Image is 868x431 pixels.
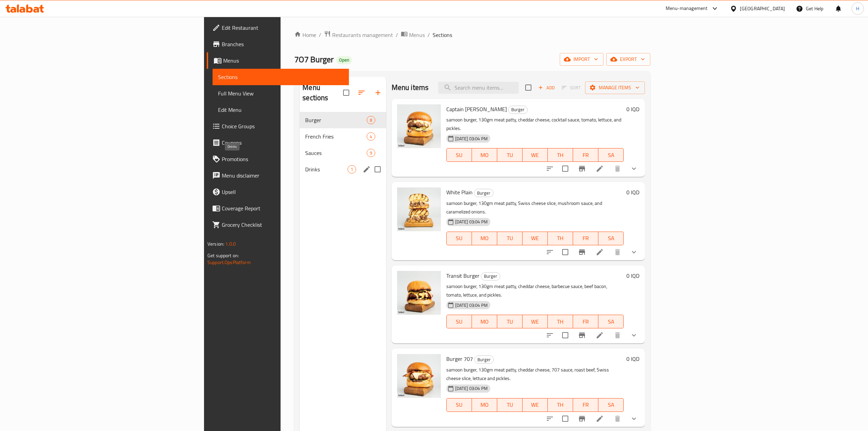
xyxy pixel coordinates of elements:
[630,415,638,423] svg: Show Choices
[596,331,604,339] a: Edit menu item
[542,327,558,343] button: sort-choices
[558,245,572,259] span: Select to update
[557,82,585,93] span: Select section first
[609,160,626,177] button: delete
[324,30,393,39] a: Restaurants management
[606,53,650,66] button: export
[300,145,386,161] div: Sauces9
[601,150,621,160] span: SA
[225,239,236,248] span: 1.0.0
[630,165,638,173] svg: Show Choices
[574,244,590,260] button: Branch-specific-item
[630,331,638,339] svg: Show Choices
[523,148,548,162] button: WE
[222,122,343,130] span: Choice Groups
[222,204,343,212] span: Coverage Report
[353,84,370,101] span: Sort sections
[348,165,356,173] div: items
[573,398,598,412] button: FR
[497,232,523,245] button: TU
[218,106,343,114] span: Edit Menu
[446,271,479,281] span: Transit Burger
[475,400,494,410] span: MO
[449,400,469,410] span: SU
[474,189,493,197] span: Burger
[401,30,425,39] a: Menus
[626,354,639,364] h6: 0 IQD
[630,248,638,256] svg: Show Choices
[591,83,639,92] span: Manage items
[612,55,645,64] span: export
[409,31,425,39] span: Menus
[207,258,251,267] a: Support.OpsPlatform
[305,149,366,157] span: Sauces
[222,24,343,32] span: Edit Restaurant
[601,233,621,243] span: SA
[558,161,572,176] span: Select to update
[305,132,366,141] span: French Fries
[213,85,349,102] a: Full Menu View
[207,118,349,134] a: Choice Groups
[626,327,642,343] button: show more
[222,139,343,147] span: Coupons
[523,315,548,328] button: WE
[446,187,473,197] span: White Plain
[500,317,520,327] span: TU
[300,109,386,180] nav: Menu sections
[585,81,645,94] button: Manage items
[497,315,523,328] button: TU
[397,354,441,398] img: Burger 707
[222,171,343,180] span: Menu disclaimer
[558,412,572,426] span: Select to update
[626,271,639,280] h6: 0 IQD
[222,155,343,163] span: Promotions
[218,73,343,81] span: Sections
[535,82,557,93] span: Add item
[449,317,469,327] span: SU
[207,52,349,69] a: Menus
[452,302,490,309] span: [DATE] 03:04 PM
[207,134,349,151] a: Coupons
[428,31,430,39] li: /
[551,317,570,327] span: TH
[740,5,785,12] div: [GEOGRAPHIC_DATA]
[446,199,624,216] p: samoon burger, 130gm meat patty, Swiss cheese slice, mushroom sauce, and caramelized onions.
[576,400,596,410] span: FR
[475,317,494,327] span: MO
[856,5,859,12] span: H
[207,251,239,260] span: Get support on:
[500,150,520,160] span: TU
[339,86,353,100] span: Select all sections
[542,410,558,427] button: sort-choices
[367,150,375,156] span: 9
[367,133,375,140] span: 4
[548,232,573,245] button: TH
[207,151,349,167] a: Promotions
[551,150,570,160] span: TH
[523,232,548,245] button: WE
[609,244,626,260] button: delete
[558,328,572,342] span: Select to update
[367,116,375,124] div: items
[609,410,626,427] button: delete
[446,282,624,299] p: samoon burger, 130gm meat patty, cheddar cheese, barbecue sauce, beef bacon, tomato, lettuce, and...
[474,189,493,197] div: Burger
[525,400,545,410] span: WE
[472,148,497,162] button: MO
[598,315,624,328] button: SA
[535,82,557,93] button: Add
[548,398,573,412] button: TH
[446,315,472,328] button: SU
[213,102,349,118] a: Edit Menu
[598,232,624,245] button: SA
[525,317,545,327] span: WE
[500,400,520,410] span: TU
[396,31,398,39] li: /
[397,104,441,148] img: Captain Burger
[548,315,573,328] button: TH
[222,40,343,48] span: Branches
[367,132,375,141] div: items
[598,398,624,412] button: SA
[472,398,497,412] button: MO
